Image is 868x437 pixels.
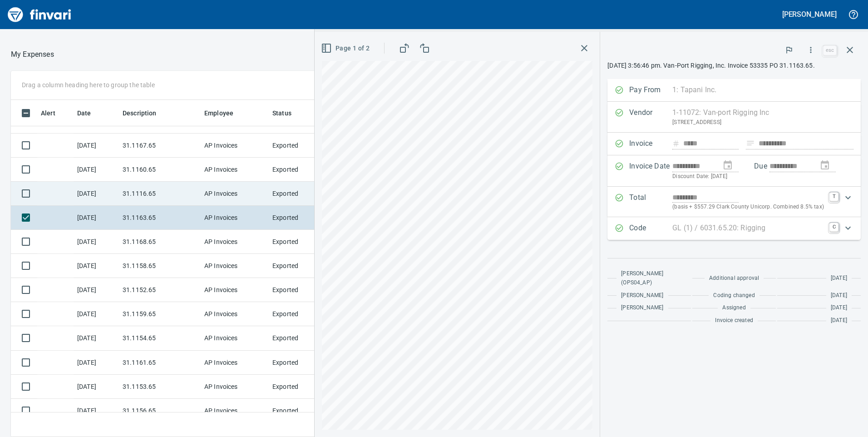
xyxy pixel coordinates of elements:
td: Exported [269,182,337,206]
td: 31.1116.65 [119,182,201,206]
td: Exported [269,230,337,254]
td: 31.1153.65 [119,375,201,399]
td: AP Invoices [201,351,269,375]
span: [PERSON_NAME] [621,291,663,300]
div: Expand [607,217,861,240]
td: [DATE] [74,278,119,302]
span: Employee [204,108,245,119]
span: Assigned [722,303,745,313]
td: Exported [269,326,337,350]
span: Close invoice [821,39,861,61]
td: AP Invoices [201,134,269,158]
td: 31.1152.65 [119,278,201,302]
span: Status [272,108,303,119]
p: My Expenses [11,49,54,60]
a: C [829,223,838,232]
td: [DATE] [74,158,119,182]
span: [DATE] [831,303,847,313]
button: Page 1 of 2 [319,40,373,57]
td: 31.1156.65 [119,399,201,423]
td: Exported [269,375,337,399]
td: AP Invoices [201,206,269,230]
p: Total [629,192,672,212]
td: [DATE] [74,230,119,254]
td: [DATE] [74,302,119,326]
td: AP Invoices [201,399,269,423]
p: Drag a column heading here to group the table [22,80,155,89]
td: [DATE] [74,326,119,350]
a: T [829,192,838,201]
p: (basis + $557.29 Clark County Unicorp. Combined 8.5% tax) [672,203,824,212]
span: [DATE] [831,291,847,300]
td: Exported [269,351,337,375]
td: AP Invoices [201,302,269,326]
td: Exported [269,254,337,278]
span: Coding changed [713,291,755,300]
p: Code [629,223,672,234]
td: AP Invoices [201,375,269,399]
button: More [801,40,821,60]
span: Date [77,108,103,119]
span: [DATE] [831,316,847,325]
span: Employee [204,108,233,119]
td: 31.1159.65 [119,302,201,326]
td: 31.1161.65 [119,351,201,375]
td: [DATE] [74,206,119,230]
td: 31.1167.65 [119,134,201,158]
td: 31.1158.65 [119,254,201,278]
button: [PERSON_NAME] [780,7,839,21]
span: Page 1 of 2 [323,43,370,54]
td: [DATE] [74,375,119,399]
span: Additional approval [709,274,759,283]
td: [DATE] [74,182,119,206]
span: Invoice created [715,316,753,325]
button: Flag [779,40,799,60]
span: Status [272,108,291,119]
td: AP Invoices [201,182,269,206]
div: Expand [607,187,861,217]
td: Exported [269,134,337,158]
span: Description [123,108,168,119]
td: 31.1168.65 [119,230,201,254]
td: 31.1154.65 [119,326,201,350]
td: [DATE] [74,399,119,423]
td: AP Invoices [201,254,269,278]
h5: [PERSON_NAME] [782,10,837,19]
nav: breadcrumb [11,49,54,60]
span: [PERSON_NAME] [621,303,663,313]
p: [DATE] 3:56:46 pm. Van-Port Rigging, Inc. Invoice 53335 PO 31.1163.65. [607,61,861,70]
span: Date [77,108,91,119]
td: [DATE] [74,134,119,158]
a: esc [823,45,837,55]
td: [DATE] [74,254,119,278]
td: AP Invoices [201,158,269,182]
img: Finvari [5,4,74,25]
span: Alert [41,108,55,119]
td: Exported [269,302,337,326]
td: 31.1160.65 [119,158,201,182]
p: GL (1) / 6031.65.20: Rigging [672,223,765,233]
td: Exported [269,278,337,302]
span: Alert [41,108,67,119]
td: Exported [269,206,337,230]
td: Exported [269,399,337,423]
span: [PERSON_NAME] (OPS04_AP) [621,269,686,288]
td: 31.1163.65 [119,206,201,230]
td: AP Invoices [201,230,269,254]
span: Description [123,108,157,119]
td: AP Invoices [201,326,269,350]
span: [DATE] [831,274,847,283]
td: [DATE] [74,351,119,375]
td: AP Invoices [201,278,269,302]
td: Exported [269,158,337,182]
